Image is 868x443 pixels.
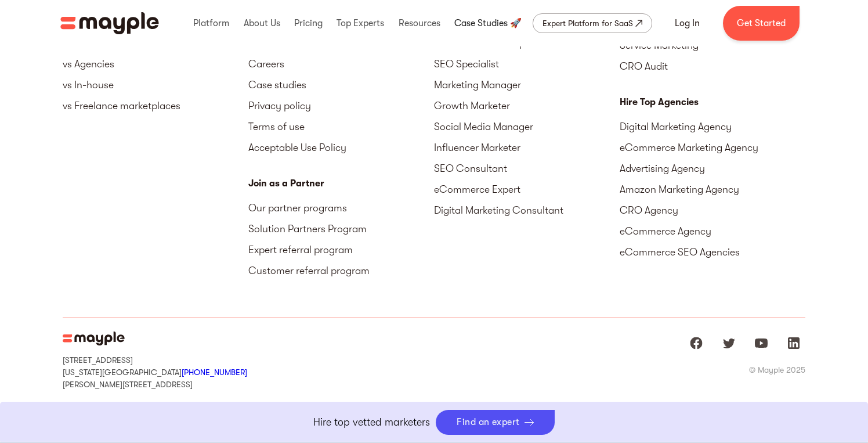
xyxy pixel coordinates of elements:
a: Influencer Marketer [434,137,620,158]
a: SEO Consultant [434,158,620,179]
a: Amazon Marketing Agency [620,179,805,200]
div: Join as a Partner [248,177,434,190]
div: Hire Top Agencies [620,95,805,109]
a: vs Agencies [63,53,248,74]
a: CRO Audit [620,56,805,77]
div: Platform [190,5,232,42]
a: eCommerce SEO Agencies [620,242,805,262]
a: Growth Marketer [434,95,620,116]
a: Terms of use [248,116,434,137]
a: eCommerce Marketing Agency [620,137,805,158]
div: Find an expert [457,417,520,428]
a: SEO Specialist [434,53,620,74]
a: Digital Marketing Agency [620,116,805,137]
a: [PHONE_NUMBER] [182,368,247,377]
a: Digital Marketing Consultant [434,200,620,221]
a: eCommerce Agency [620,221,805,242]
a: Case studies [248,74,434,95]
a: vs Freelance marketplaces [63,95,248,116]
a: Get Started [723,6,800,41]
div: Top Experts [334,5,387,42]
a: Expert referral program [248,239,434,260]
div: Resources [396,5,443,42]
a: Expert Platform for SaaS [533,13,652,33]
a: Our partner programs [248,197,434,218]
a: Log In [661,9,714,37]
a: Social Media Manager [434,116,620,137]
img: Mayple Logo [63,332,125,345]
div: Expert Platform for SaaS [542,16,633,30]
a: Customer referral program [248,260,434,281]
div: [STREET_ADDRESS] [US_STATE][GEOGRAPHIC_DATA] [PERSON_NAME][STREET_ADDRESS] [63,355,247,390]
div: About Us [241,5,283,42]
a: Marketing Manager [434,74,620,95]
img: Mayple logo [60,12,159,34]
a: Careers [248,53,434,74]
a: home [60,12,159,34]
p: Hire top vetted marketers [313,415,430,430]
a: Privacy policy [248,95,434,116]
div: Pricing [291,5,325,42]
a: Solution Partners Program [248,218,434,239]
a: vs In-house [63,74,248,95]
a: eCommerce Expert [434,179,620,200]
iframe: Chat Widget [659,308,868,443]
a: Acceptable Use Policy [248,137,434,158]
a: Advertising Agency [620,158,805,179]
a: CRO Agency [620,200,805,221]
